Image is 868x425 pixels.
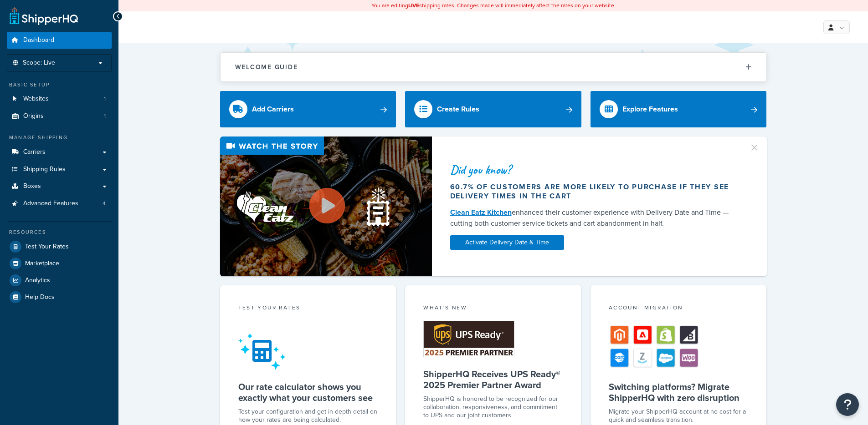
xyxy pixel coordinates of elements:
[25,243,69,251] span: Test Your Rates
[423,304,563,314] div: What's New
[238,381,378,403] h5: Our rate calculator shows you exactly what your customers see
[7,255,112,272] a: Marketplace
[23,36,54,44] span: Dashboard
[609,304,749,314] div: Account Migration
[7,108,112,125] a: Origins1
[23,148,46,156] span: Carriers
[609,381,749,403] h5: Switching platforms? Migrate ShipperHQ with zero disruption
[7,32,112,49] a: Dashboard
[423,369,563,390] h5: ShipperHQ Receives UPS Ready® 2025 Premier Partner Award
[103,200,106,207] span: 4
[591,91,767,127] a: Explore Features
[220,137,432,276] img: Video thumbnail
[622,103,678,116] div: Explore Features
[408,1,419,10] b: LIVE
[7,81,112,89] div: Basic Setup
[238,304,378,314] div: Test your rates
[423,395,563,420] p: ShipperHQ is honored to be recognized for our collaboration, responsiveness, and commitment to UP...
[437,103,479,116] div: Create Rules
[221,53,766,81] button: Welcome Guide
[7,134,112,142] div: Manage Shipping
[7,161,112,178] a: Shipping Rules
[7,195,112,212] li: Advanced Features
[23,95,49,103] span: Websites
[609,408,749,424] div: Migrate your ShipperHQ account at no cost for a quick and seamless transition.
[235,64,298,71] h2: Welcome Guide
[7,238,112,255] a: Test Your Rates
[450,235,564,250] a: Activate Delivery Date & Time
[238,408,378,424] div: Test your configuration and get in-depth detail on how your rates are being calculated.
[23,182,41,190] span: Boxes
[23,59,55,67] span: Scope: Live
[7,108,112,125] li: Origins
[23,112,44,120] span: Origins
[7,289,112,305] a: Help Docs
[23,166,66,173] span: Shipping Rules
[450,207,738,229] div: enhanced their customer experience with Delivery Date and Time — cutting both customer service ti...
[7,178,112,195] a: Boxes
[7,91,112,107] li: Websites
[7,144,112,161] a: Carriers
[450,163,738,176] div: Did you know?
[405,91,581,127] a: Create Rules
[7,272,112,288] a: Analytics
[252,103,294,116] div: Add Carriers
[23,200,78,207] span: Advanced Features
[7,195,112,212] a: Advanced Features4
[450,207,512,218] a: Clean Eatz Kitchen
[836,393,859,416] button: Open Resource Center
[104,95,106,103] span: 1
[25,277,50,284] span: Analytics
[25,293,55,301] span: Help Docs
[104,112,106,120] span: 1
[7,228,112,236] div: Resources
[25,260,59,268] span: Marketplace
[220,91,396,127] a: Add Carriers
[7,91,112,107] a: Websites1
[450,182,738,201] div: 60.7% of customers are more likely to purchase if they see delivery times in the cart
